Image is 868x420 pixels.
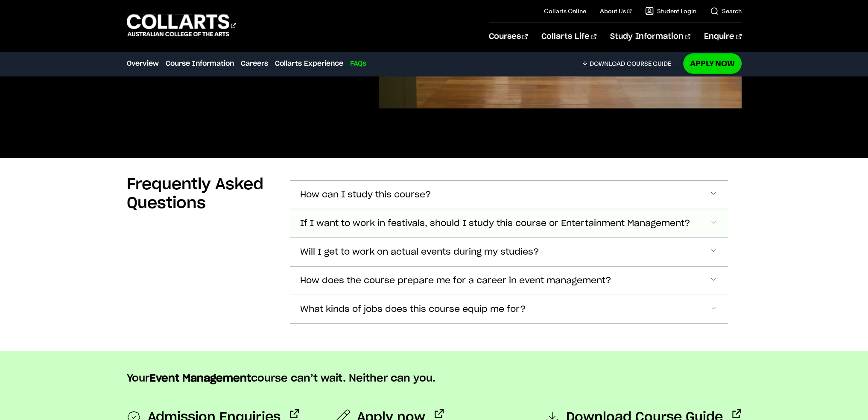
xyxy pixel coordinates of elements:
a: Search [710,7,742,15]
span: How can I study this course? [300,190,431,200]
section: Accordion Section [127,158,742,351]
h2: Frequently Asked Questions [127,175,276,213]
button: If I want to work in festivals, should I study this course or Entertainment Management? [290,209,728,238]
a: Careers [241,59,268,69]
button: Will I get to work on actual events during my studies? [290,238,728,266]
a: Apply Now [683,53,742,73]
a: FAQs [350,59,366,69]
div: Go to homepage [127,13,236,38]
span: Download [590,60,625,68]
a: Overview [127,59,159,69]
span: If I want to work in festivals, should I study this course or Entertainment Management? [300,219,690,229]
button: How can I study this course? [290,181,728,209]
a: Collarts Online [544,7,586,15]
a: Enquire [704,23,741,51]
button: How does the course prepare me for a career in event management? [290,267,728,295]
a: Student Login [645,7,696,15]
a: Courses [489,23,528,51]
a: Collarts Life [541,23,596,51]
a: DownloadCourse Guide [582,60,678,68]
strong: Event Management [149,373,251,384]
a: Collarts Experience [275,59,343,69]
span: How does the course prepare me for a career in event management? [300,276,611,286]
a: Study Information [610,23,690,51]
p: Your course can’t wait. Neither can you. [127,372,742,385]
a: Course Information [166,59,234,69]
button: What kinds of jobs does this course equip me for? [290,295,728,323]
span: What kinds of jobs does this course equip me for? [300,305,526,314]
a: About Us [600,7,631,15]
span: Will I get to work on actual events during my studies? [300,247,539,257]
